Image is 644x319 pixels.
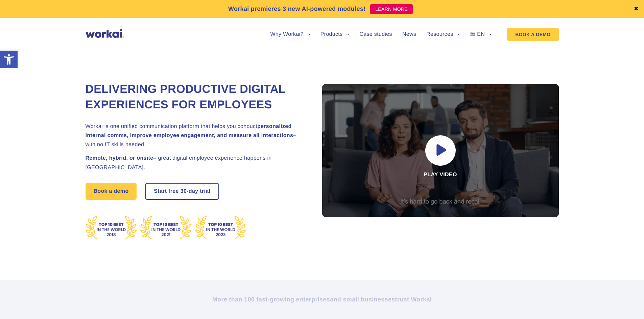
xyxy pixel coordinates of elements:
[330,296,395,303] i: and small businesses
[507,28,558,41] a: BOOK A DEMO
[228,4,366,14] p: Workai premieres 3 new AI-powered modules!
[86,154,305,172] h2: – great digital employee experience happens in [GEOGRAPHIC_DATA].
[86,155,153,161] strong: Remote, hybrid, or onsite
[181,189,198,194] i: 30-day
[86,183,137,200] a: Book a demo
[320,32,350,37] a: Products
[402,32,416,37] a: News
[426,32,460,37] a: Resources
[370,4,413,14] a: LEARN MORE
[477,31,485,37] span: EN
[359,32,392,37] a: Case studies
[146,184,218,199] a: Start free30-daytrial
[270,32,310,37] a: Why Workai?
[86,82,305,113] h1: Delivering Productive Digital Experiences for Employees
[322,84,559,217] div: Play video
[135,295,510,303] h2: More than 100 fast-growing enterprises trust Workai
[634,6,639,12] a: ✖
[86,122,305,150] h2: Workai is one unified communication platform that helps you conduct – with no IT skills needed.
